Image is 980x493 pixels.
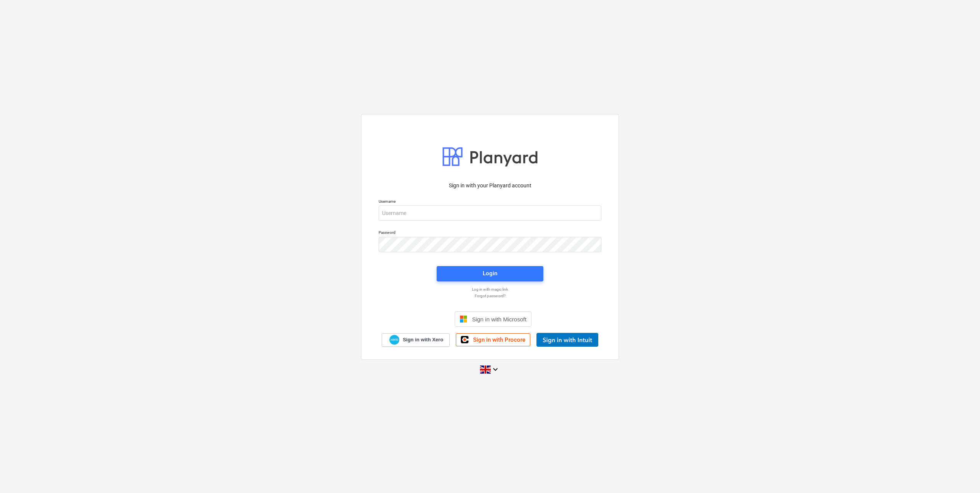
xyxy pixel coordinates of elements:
p: Password [379,230,601,237]
a: Forgot password? [375,293,605,298]
p: Sign in with your Planyard account [379,182,601,190]
img: Xero logo [389,335,399,345]
span: Sign in with Microsoft [472,316,526,323]
a: Log in with magic link [375,287,605,292]
input: Username [379,205,601,221]
span: Sign in with Xero [403,336,443,343]
img: Microsoft logo [460,315,467,323]
span: Sign in with Procore [473,336,525,343]
i: keyboard_arrow_down [491,365,500,374]
a: Sign in with Procore [456,333,530,346]
p: Username [379,199,601,205]
div: Login [483,268,497,278]
a: Sign in with Xero [382,333,450,347]
button: Login [437,266,543,281]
